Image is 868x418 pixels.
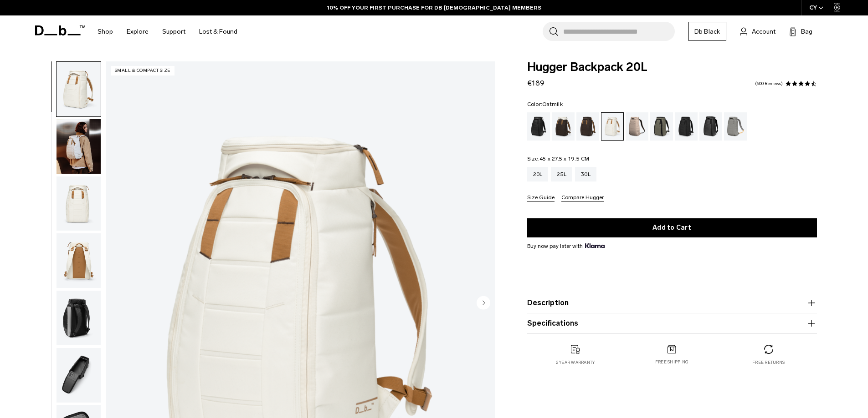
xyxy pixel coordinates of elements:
[755,81,783,86] a: 500 reviews
[752,27,776,36] span: Account
[91,15,244,48] nav: Main Navigation
[477,296,490,311] button: Next slide
[655,359,688,365] p: Free shipping
[740,26,776,37] a: Account
[576,112,599,141] a: Espresso
[699,112,722,141] a: Reflective Black
[575,167,596,181] a: 30L
[527,297,817,308] button: Description
[561,195,604,201] button: Compare Hugger
[542,101,563,107] span: Oatmilk
[527,112,550,141] a: Black Out
[111,66,175,76] p: Small & Compact Size
[56,291,101,345] img: Hugger Backpack 20L Oatmilk
[56,347,101,403] button: Hugger Backpack 20L Oatmilk
[527,79,544,87] span: €189
[724,112,747,141] a: Sand Grey
[551,167,572,181] a: 25L
[56,233,101,288] img: Hugger Backpack 20L Oatmilk
[601,112,624,141] a: Oatmilk
[675,112,698,141] a: Charcoal Grey
[56,176,101,232] button: Hugger Backpack 20L Oatmilk
[626,112,648,141] a: Fogbow Beige
[56,119,101,174] button: Hugger Backpack 20L Oatmilk
[56,61,101,117] button: Hugger Backpack 20L Oatmilk
[527,156,590,161] legend: Size:
[56,119,101,174] img: Hugger Backpack 20L Oatmilk
[56,290,101,346] button: Hugger Backpack 20L Oatmilk
[688,22,726,41] a: Db Black
[650,112,673,141] a: Forest Green
[789,26,812,37] button: Bag
[527,218,817,237] button: Add to Cart
[539,156,590,162] span: 45 x 27.5 x 19.5 CM
[56,233,101,288] button: Hugger Backpack 20L Oatmilk
[162,15,185,48] a: Support
[527,101,563,107] legend: Color:
[752,359,785,366] p: Free returns
[199,15,237,48] a: Lost & Found
[56,176,101,231] img: Hugger Backpack 20L Oatmilk
[56,62,101,116] img: Hugger Backpack 20L Oatmilk
[527,318,817,329] button: Specifications
[527,61,817,73] span: Hugger Backpack 20L
[527,242,605,250] span: Buy now pay later with
[98,15,113,48] a: Shop
[556,359,595,366] p: 2 year warranty
[801,27,812,36] span: Bag
[127,15,149,48] a: Explore
[527,167,549,181] a: 20L
[552,112,575,141] a: Cappuccino
[327,4,541,12] a: 10% OFF YOUR FIRST PURCHASE FOR DB [DEMOGRAPHIC_DATA] MEMBERS
[527,195,555,201] button: Size Guide
[56,348,101,403] img: Hugger Backpack 20L Oatmilk
[585,243,605,248] img: {"height" => 20, "alt" => "Klarna"}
